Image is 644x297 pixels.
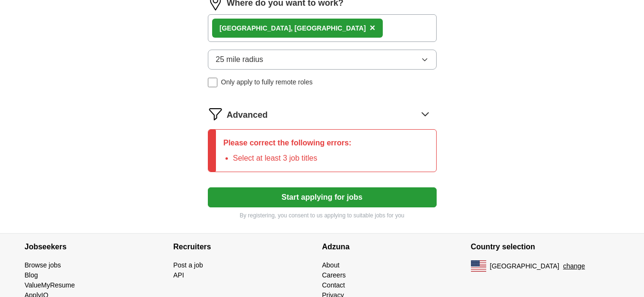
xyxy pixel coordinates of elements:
span: [GEOGRAPHIC_DATA] [490,261,560,271]
a: About [322,261,340,269]
img: filter [208,106,223,122]
li: Select at least 3 job titles [233,153,352,164]
div: , [GEOGRAPHIC_DATA] [220,23,366,33]
p: Please correct the following errors: [224,137,352,149]
h4: Country selection [471,234,620,260]
a: Post a job [174,261,203,269]
button: × [369,21,375,35]
a: API [174,271,184,279]
strong: [GEOGRAPHIC_DATA] [220,24,291,32]
span: 25 mile radius [216,54,264,65]
span: × [369,22,375,33]
button: Start applying for jobs [208,187,437,207]
input: Only apply to fully remote roles [208,78,217,87]
img: US flag [471,260,486,272]
span: Advanced [227,109,268,122]
a: Browse jobs [25,261,61,269]
span: Only apply to fully remote roles [221,77,313,87]
a: ValueMyResume [25,281,75,289]
a: Contact [322,281,345,289]
a: Careers [322,271,346,279]
button: change [563,261,585,271]
p: By registering, you consent to us applying to suitable jobs for you [208,211,437,220]
a: Blog [25,271,38,279]
button: 25 mile radius [208,50,437,70]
